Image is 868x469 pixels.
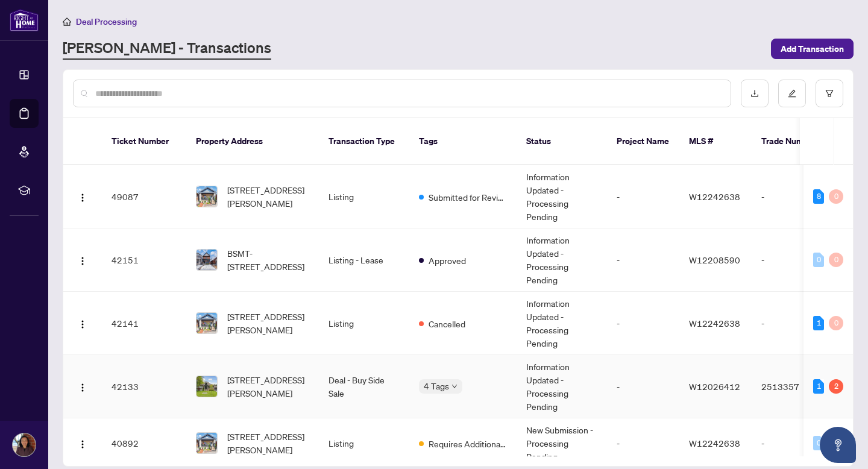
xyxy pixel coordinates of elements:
th: Ticket Number [102,118,186,165]
img: Logo [78,383,87,392]
td: Information Updated - Processing Pending [517,355,607,418]
div: 2 [829,379,843,394]
img: Profile Icon [13,433,36,456]
img: Logo [78,439,87,449]
span: W12242638 [689,191,740,202]
span: [STREET_ADDRESS][PERSON_NAME] [227,183,309,210]
span: [STREET_ADDRESS][PERSON_NAME] [227,430,309,456]
td: Information Updated - Processing Pending [517,292,607,355]
img: Logo [78,256,87,266]
span: download [750,89,759,98]
span: W12242638 [689,318,740,329]
a: [PERSON_NAME] - Transactions [63,38,271,60]
span: filter [825,89,834,98]
button: Open asap [820,427,856,463]
td: Deal - Buy Side Sale [319,355,409,418]
span: Cancelled [429,317,465,330]
img: thumbnail-img [197,250,217,270]
span: W12242638 [689,438,740,449]
img: thumbnail-img [197,376,217,397]
td: Information Updated - Processing Pending [517,228,607,292]
span: down [451,383,458,389]
div: 1 [813,316,824,330]
td: - [752,418,836,468]
button: Logo [73,433,92,453]
span: BSMT-[STREET_ADDRESS] [227,247,309,273]
td: - [607,355,679,418]
div: 0 [813,436,824,450]
th: Tags [409,118,517,165]
span: Requires Additional Docs [429,437,507,450]
button: edit [778,80,806,107]
span: Deal Processing [76,16,137,27]
span: Submitted for Review [429,190,507,204]
td: Information Updated - Processing Pending [517,165,607,228]
th: Trade Number [752,118,836,165]
td: - [752,228,836,292]
span: edit [788,89,796,98]
img: Logo [78,319,87,329]
td: 42141 [102,292,186,355]
td: Listing [319,418,409,468]
div: 0 [829,316,843,330]
div: 1 [813,379,824,394]
span: W12026412 [689,381,740,392]
td: - [607,418,679,468]
div: 0 [829,189,843,204]
td: Listing [319,292,409,355]
td: - [607,228,679,292]
span: Add Transaction [781,39,844,58]
td: 40892 [102,418,186,468]
div: 8 [813,189,824,204]
th: Project Name [607,118,679,165]
span: home [63,17,71,26]
span: 4 Tags [424,379,449,393]
button: download [741,80,769,107]
span: W12208590 [689,254,740,265]
span: Approved [429,254,466,267]
img: Logo [78,193,87,203]
img: thumbnail-img [197,433,217,453]
button: filter [816,80,843,107]
span: [STREET_ADDRESS][PERSON_NAME] [227,310,309,336]
button: Logo [73,377,92,396]
img: logo [10,9,39,31]
img: thumbnail-img [197,186,217,207]
td: - [752,165,836,228]
img: thumbnail-img [197,313,217,333]
button: Add Transaction [771,39,854,59]
td: Listing - Lease [319,228,409,292]
button: Logo [73,250,92,269]
td: 42133 [102,355,186,418]
td: - [607,165,679,228]
span: [STREET_ADDRESS][PERSON_NAME] [227,373,309,400]
th: Status [517,118,607,165]
th: Transaction Type [319,118,409,165]
button: Logo [73,313,92,333]
td: 42151 [102,228,186,292]
div: 0 [829,253,843,267]
td: - [607,292,679,355]
td: 49087 [102,165,186,228]
th: MLS # [679,118,752,165]
div: 0 [813,253,824,267]
td: - [752,292,836,355]
button: Logo [73,187,92,206]
td: New Submission - Processing Pending [517,418,607,468]
td: 2513357 [752,355,836,418]
td: Listing [319,165,409,228]
th: Property Address [186,118,319,165]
